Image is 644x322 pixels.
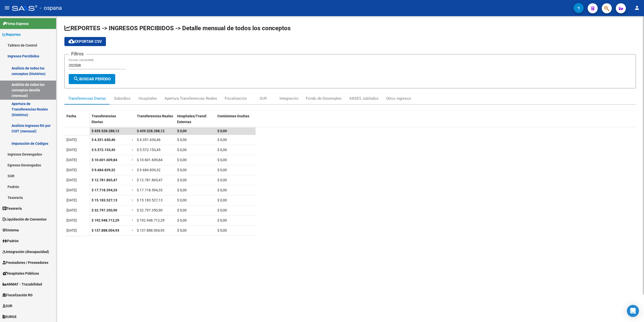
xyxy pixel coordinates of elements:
[92,188,117,192] span: $ 17.718.594,33
[3,227,19,233] span: Sistema
[132,188,134,192] span: =
[92,168,115,172] span: $ 9.684.839,32
[135,111,175,132] datatable-header-cell: Transferencias Reales
[165,96,217,101] div: Apertura Transferencias Reales
[3,303,12,309] span: SUR
[3,260,48,265] span: Prestadores / Proveedores
[132,218,134,222] span: =
[66,138,77,142] span: [DATE]
[3,314,17,319] span: SURGE
[215,111,256,132] datatable-header-cell: Comisiones Ocultas
[3,206,22,211] span: Tesorería
[137,208,163,212] span: $ 32.797.350,90
[217,198,227,202] span: $ 0,00
[217,129,227,133] span: $ 0,00
[217,138,227,142] span: $ 0,00
[73,76,79,82] mat-icon: search
[3,249,49,255] span: Integración (discapacidad)
[132,228,134,232] span: =
[69,74,115,84] button: Buscar Período
[217,114,249,118] span: Comisiones Ocultas
[92,158,117,162] span: $ 10.601.609,84
[175,111,215,132] datatable-header-cell: Hospitales/Transf. Externas
[177,198,187,202] span: $ 0,00
[64,25,291,32] span: REPORTES -> INGRESOS PERCIBIDOS -> Detalle mensual de todos los conceptos
[132,168,134,172] span: =
[225,96,247,101] div: Fiscalización
[217,218,227,222] span: $ 0,00
[132,148,134,152] span: =
[132,158,134,162] span: =
[64,111,90,132] datatable-header-cell: Fecha
[68,38,74,44] mat-icon: cloud_download
[92,178,117,182] span: $ 12.781.865,47
[40,3,62,14] span: - ospana
[137,168,160,172] span: $ 9.684.839,32
[386,96,411,101] div: Otros ingresos
[177,228,187,232] span: $ 0,00
[217,228,227,232] span: $ 0,00
[177,208,187,212] span: $ 0,00
[4,5,10,11] mat-icon: menu
[64,37,106,46] button: Exportar CSV
[132,138,134,142] span: =
[217,188,227,192] span: $ 0,00
[92,228,119,232] span: $ 137.888.004,93
[66,178,77,182] span: [DATE]
[137,114,173,118] span: Transferencias Reales
[306,96,342,101] div: Fondo de Desempleo
[92,208,117,212] span: $ 32.797.350,90
[177,114,207,124] span: Hospitales/Transf. Externas
[132,208,134,212] span: =
[114,96,131,101] div: Subsidios
[132,198,134,202] span: =
[66,218,77,222] span: [DATE]
[137,228,165,232] span: $ 137.888.004,93
[217,208,227,212] span: $ 0,00
[137,148,160,152] span: $ 5.572.153,45
[66,208,77,212] span: [DATE]
[66,168,77,172] span: [DATE]
[177,158,187,162] span: $ 0,00
[137,198,163,202] span: $ 15.183.527,13
[177,138,187,142] span: $ 0,00
[217,158,227,162] span: $ 0,00
[3,292,33,298] span: Fiscalización RG
[260,96,267,101] div: SUR
[3,21,29,26] span: Firma Express
[132,178,134,182] span: =
[73,77,111,81] span: Buscar Período
[627,305,639,317] div: Open Intercom Messenger
[137,218,165,222] span: $ 192.948.712,29
[279,96,298,101] div: Integración
[349,96,379,101] div: ANSES Jubilados
[3,32,21,37] span: Reportes
[92,114,116,124] span: Transferencias Diarias
[92,218,119,222] span: $ 192.948.712,29
[90,111,130,132] datatable-header-cell: Transferencias Diarias
[92,129,119,133] span: $ 439.528.288,12
[66,114,76,118] span: Fecha
[217,148,227,152] span: $ 0,00
[177,188,187,192] span: $ 0,00
[177,129,187,133] span: $ 0,00
[137,158,163,162] span: $ 10.601.609,84
[69,50,86,57] h3: Filtros
[217,178,227,182] span: $ 0,00
[634,5,640,11] mat-icon: person
[139,96,157,101] div: Hospitales
[177,168,187,172] span: $ 0,00
[92,148,115,152] span: $ 5.572.153,45
[66,198,77,202] span: [DATE]
[66,188,77,192] span: [DATE]
[137,188,163,192] span: $ 17.718.594,33
[177,148,187,152] span: $ 0,00
[66,158,77,162] span: [DATE]
[92,198,117,202] span: $ 15.183.527,13
[137,138,160,142] span: $ 4.351.630,46
[137,178,163,182] span: $ 12.781.865,47
[177,178,187,182] span: $ 0,00
[3,238,19,244] span: Padrón
[92,138,115,142] span: $ 4.351.630,46
[3,271,39,276] span: Hospitales Públicos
